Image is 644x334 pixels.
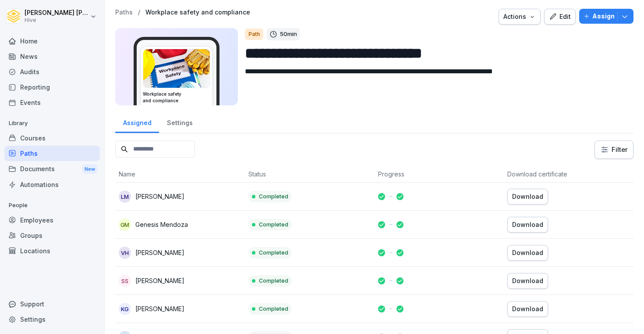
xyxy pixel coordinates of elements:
a: Home [4,33,100,49]
a: Reporting [4,79,100,95]
div: SS [119,275,131,287]
button: Edit [544,9,576,25]
p: People [4,198,100,212]
div: Download [512,220,543,230]
a: Assigned [115,111,159,133]
p: Completed [259,193,288,201]
div: Edit [549,12,571,22]
a: Employees [4,212,100,228]
p: [PERSON_NAME] [135,248,184,257]
p: / [138,9,140,16]
button: Filter [595,141,633,158]
th: Download certificate [504,166,633,183]
div: Path [245,29,263,40]
a: Settings [159,111,200,133]
button: Download [507,217,548,233]
p: Completed [259,249,288,257]
p: [PERSON_NAME] [135,192,184,201]
p: Hive [25,17,88,23]
p: [PERSON_NAME] [135,304,184,313]
div: New [82,164,97,174]
button: Download [507,245,548,261]
a: Events [4,95,100,110]
button: Actions [499,9,541,25]
a: DocumentsNew [4,161,100,177]
a: Locations [4,243,100,259]
h3: Workplace safety and compliance [143,91,210,104]
div: Download [512,276,543,286]
a: Groups [4,228,100,243]
th: Name [115,166,245,183]
a: News [4,49,100,64]
div: Download [512,192,543,201]
button: Assign [579,9,633,24]
div: Filter [600,145,628,154]
div: Download [512,248,543,258]
div: Support [4,296,100,312]
button: Download [507,273,548,289]
div: KG [119,303,131,315]
p: Assign [592,11,615,21]
a: Paths [4,146,100,161]
p: 50 min [280,30,297,39]
p: [PERSON_NAME] [135,276,184,285]
button: Download [507,189,548,205]
button: Download [507,301,548,317]
p: Library [4,116,100,130]
th: Status [245,166,375,183]
p: Completed [259,305,288,313]
div: Download [512,304,543,314]
a: Automations [4,177,100,192]
div: GM [119,219,131,231]
p: [PERSON_NAME] [PERSON_NAME] [25,9,88,17]
a: Paths [115,9,133,16]
p: Genesis Mendoza [135,220,188,229]
p: Completed [259,221,288,229]
a: Audits [4,64,100,79]
th: Progress [375,166,504,183]
div: Actions [503,12,536,22]
div: Documents [4,161,100,177]
a: Workplace safety and compliance [145,9,250,16]
a: Settings [4,312,100,327]
div: LM [119,190,131,203]
img: twaxla64lrmeoq0ccgctjh1j.png [143,49,210,88]
div: VH [119,247,131,259]
p: Completed [259,277,288,285]
a: Courses [4,130,100,146]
